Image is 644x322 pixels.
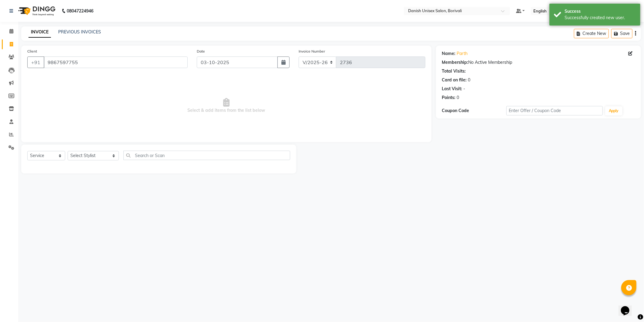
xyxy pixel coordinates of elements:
button: Apply [605,106,622,115]
div: Membership: [442,59,468,66]
a: PREVIOUS INVOICES [58,29,101,35]
img: logo [15,2,57,19]
a: INVOICE [29,27,51,38]
div: Name: [442,50,456,57]
div: 0 [468,77,471,83]
div: - [464,86,465,92]
div: No Active Membership [442,59,635,66]
div: Last Visit: [442,86,462,92]
div: 0 [457,94,459,101]
button: Create New [574,29,609,38]
div: Coupon Code [442,108,506,114]
input: Enter Offer / Coupon Code [506,106,603,115]
div: Successfully created new user. [565,15,636,21]
input: Search or Scan [123,151,290,160]
div: Total Visits: [442,68,466,74]
input: Search by Name/Mobile/Email/Code [44,57,188,68]
div: Points: [442,94,456,101]
a: Parth [457,50,468,57]
button: Save [611,29,632,38]
label: Invoice Number [299,49,325,54]
b: 08047224946 [67,2,93,19]
span: Select & add items from the list below [27,75,425,136]
label: Date [197,49,205,54]
iframe: chat widget [619,298,638,316]
div: Card on file: [442,77,467,83]
button: +91 [27,57,44,68]
label: Client [27,49,37,54]
div: Success [565,8,636,15]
